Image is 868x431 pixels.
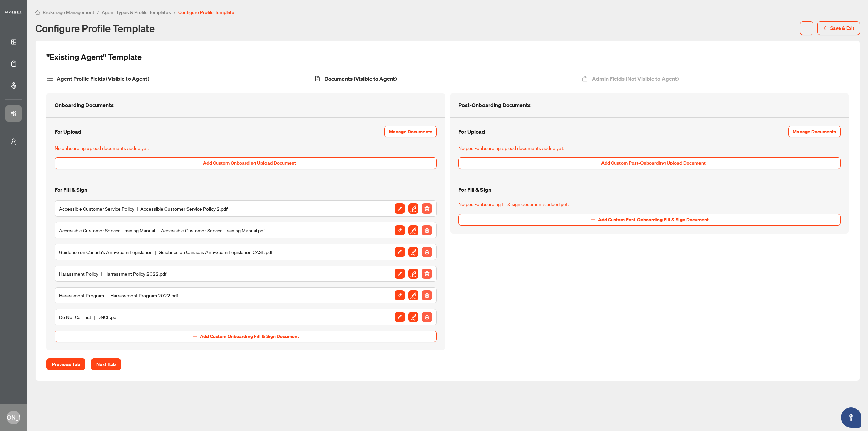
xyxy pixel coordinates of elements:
[10,138,17,145] span: user-switch
[421,203,432,214] button: Delete
[788,126,841,137] button: Manage Documents
[421,225,432,236] button: Delete
[804,26,809,31] span: ellipsis
[793,126,836,137] span: Manage Documents
[59,227,265,234] h5: Accessible Customer Service Training Manual Accessible Customer Service Training Manual.pdf
[395,269,405,279] img: Icon
[52,359,80,370] span: Previous Tab
[421,312,432,322] button: Delete
[55,185,87,194] h4: For Fill & Sign
[394,290,405,301] button: Icon
[59,292,178,299] h5: Harassment Program Harrassment Program 2022.pdf
[394,225,405,236] button: Icon
[96,359,116,370] span: Next Tab
[458,101,531,109] h4: Post-Onboarding Documents
[408,203,418,214] img: Setup/Edit Fields
[55,144,437,152] span: No onboarding upload documents added yet.
[394,268,405,279] button: Icon
[174,8,176,16] li: /
[35,10,40,15] span: home
[458,185,491,194] h4: For Fill & Sign
[422,247,432,257] img: Delete
[458,144,841,152] span: No post-onboarding upload documents added yet.
[422,290,432,300] img: Delete
[59,248,272,256] h5: Guidance on Canada's Anti-Spam Legislation Guidance on Canadas Anti-Spam Legislation CASL.pdf
[422,312,432,322] img: Delete
[395,290,405,300] img: Icon
[458,128,485,136] h4: For Upload
[421,247,432,257] button: Delete
[601,158,706,169] span: Add Custom Post-Onboarding Upload Document
[422,225,432,235] img: Delete
[408,247,419,257] button: Setup/Edit Fields
[193,334,197,339] span: plus
[97,8,99,16] li: /
[408,247,418,257] img: Setup/Edit Fields
[196,161,200,165] span: plus
[394,312,405,322] button: Icon
[43,9,94,15] span: Brokerage Management
[408,269,418,279] img: Setup/Edit Fields
[408,225,418,235] img: Setup/Edit Fields
[458,214,841,226] button: Add Custom Post-Onboarding Fill & Sign Document
[841,407,861,428] button: Open asap
[823,26,828,31] span: arrow-left
[5,11,22,14] img: logo
[592,75,679,83] h4: Admin Fields (Not Visible to Agent)
[200,331,299,342] span: Add Custom Onboarding Fill & Sign Document
[203,158,296,169] span: Add Custom Onboarding Upload Document
[408,290,418,300] img: Setup/Edit Fields
[408,290,419,301] button: Setup/Edit Fields
[46,358,85,370] button: Previous Tab
[55,128,81,136] h4: For Upload
[395,225,405,235] img: Icon
[422,203,432,214] img: Delete
[59,313,118,321] h5: Do Not Call List DNCL.pdf
[830,23,854,34] span: Save & Exit
[395,203,405,214] img: Icon
[324,75,397,83] h4: Documents (Visible to Agent)
[389,126,432,137] span: Manage Documents
[395,247,405,257] img: Icon
[458,157,841,169] button: Add Custom Post-Onboarding Upload Document
[817,21,860,35] button: Save & Exit
[35,23,155,34] h1: Configure Profile Template
[598,214,709,225] span: Add Custom Post-Onboarding Fill & Sign Document
[408,312,418,322] img: Setup/Edit Fields
[57,75,149,83] h4: Agent Profile Fields (Visible to Agent)
[421,268,432,279] button: Delete
[458,200,841,208] span: No post-onboarding fill & sign documents added yet.
[395,312,405,322] img: Icon
[102,9,171,15] span: Agent Types & Profile Templates
[421,290,432,301] button: Delete
[91,358,121,370] button: Next Tab
[408,203,419,214] button: Setup/Edit Fields
[591,217,595,222] span: plus
[394,247,405,257] button: Icon
[394,203,405,214] button: Icon
[178,9,234,15] span: Configure Profile Template
[422,269,432,279] img: Delete
[59,205,228,212] h5: Accessible Customer Service Policy Accessible Customer Service Policy 2.pdf
[55,101,114,109] h4: Onboarding Documents
[594,161,598,165] span: plus
[384,126,437,137] button: Manage Documents
[55,331,437,342] button: Add Custom Onboarding Fill & Sign Document
[59,270,166,277] h5: Harassment Policy Harrassment Policy 2022.pdf
[55,157,437,169] button: Add Custom Onboarding Upload Document
[46,52,142,62] h2: "Existing Agent" Template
